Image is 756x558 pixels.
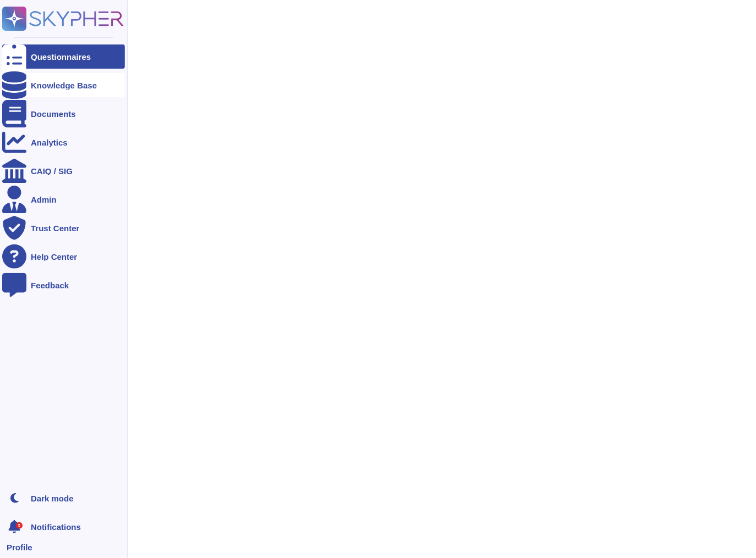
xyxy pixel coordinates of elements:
div: Help Center [31,253,77,261]
a: CAIQ / SIG [2,159,125,183]
a: Help Center [2,244,125,269]
div: Admin [31,196,57,204]
div: Documents [31,110,76,118]
div: Knowledge Base [31,81,97,90]
div: 5 [16,522,23,529]
a: Documents [2,102,125,126]
span: Profile [7,543,32,551]
a: Analytics [2,130,125,154]
a: Knowledge Base [2,73,125,97]
div: Analytics [31,138,68,147]
div: Dark mode [31,494,74,503]
div: Questionnaires [31,53,91,61]
div: Trust Center [31,224,79,232]
a: Trust Center [2,216,125,240]
span: Notifications [31,523,81,531]
div: Feedback [31,281,69,289]
div: CAIQ / SIG [31,167,73,175]
a: Questionnaires [2,44,125,69]
a: Admin [2,187,125,211]
a: Feedback [2,273,125,297]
